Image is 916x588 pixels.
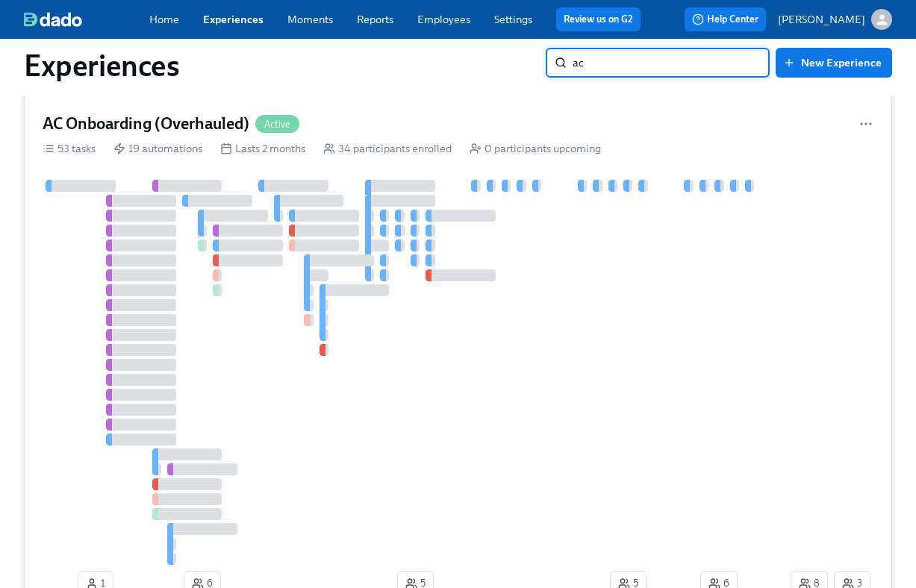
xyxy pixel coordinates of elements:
a: Review us on G2 [564,12,633,27]
h1: Experiences [24,48,180,84]
span: Help Center [692,12,758,27]
p: [PERSON_NAME] [778,12,865,27]
button: Review us on G2 [556,7,641,31]
div: Lasts 2 months [220,141,305,156]
a: Settings [494,13,532,26]
div: 53 tasks [43,141,96,156]
h4: AC Onboarding (Overhauled) [43,113,249,135]
div: 34 participants enrolled [323,141,452,156]
div: 0 participants upcoming [470,141,601,156]
a: Experiences [203,13,264,26]
button: [PERSON_NAME] [778,9,892,30]
button: Help Center [685,7,766,31]
a: dado [24,12,149,27]
img: dado [24,12,82,27]
input: Search by name [573,48,770,78]
span: New Experience [786,55,882,70]
a: Home [149,13,179,26]
a: Reports [357,13,393,26]
button: New Experience [776,48,892,78]
a: Employees [417,13,470,26]
div: 19 automations [113,141,202,156]
a: Moments [287,13,333,26]
span: Active [255,119,299,130]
